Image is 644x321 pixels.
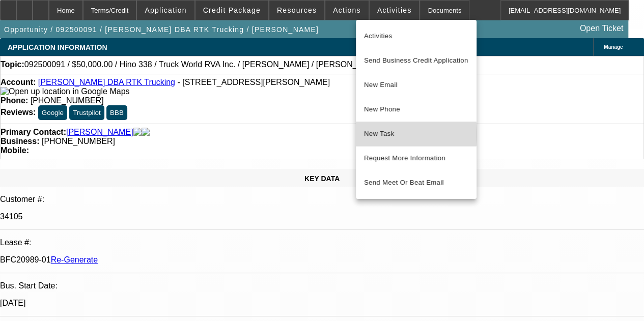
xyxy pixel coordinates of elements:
[364,103,468,115] span: New Phone
[364,79,468,91] span: New Email
[364,54,468,67] span: Send Business Credit Application
[364,177,468,189] span: Send Meet Or Beat Email
[364,128,468,140] span: New Task
[364,152,468,164] span: Request More Information
[364,30,468,42] span: Activities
